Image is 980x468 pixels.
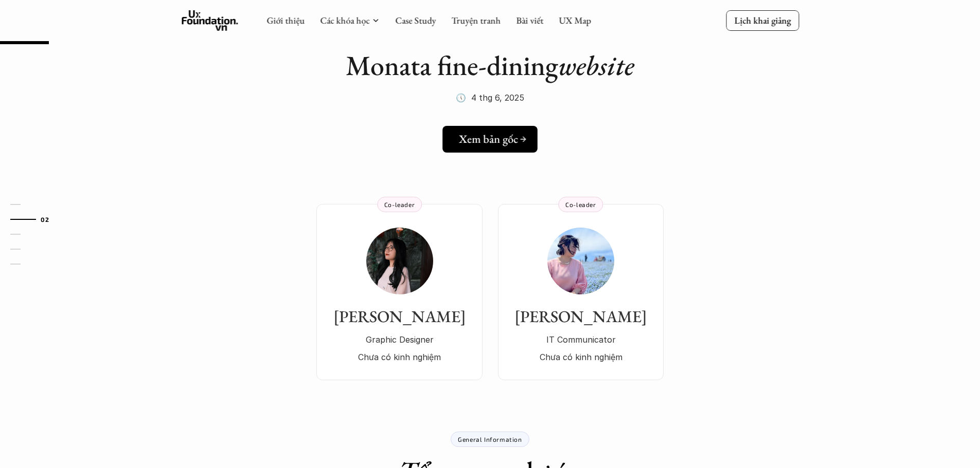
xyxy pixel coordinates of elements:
p: General Information [458,436,522,443]
h1: Monata fine-dining [346,49,634,82]
h3: [PERSON_NAME] [327,307,472,326]
a: [PERSON_NAME]Graphic DesignerChưa có kinh nghiệmCo-leader [316,204,483,380]
a: Các khóa học [320,14,369,26]
p: 🕔 4 thg 6, 2025 [456,90,524,105]
strong: 02 [41,215,49,222]
p: Graphic Designer [327,332,472,347]
a: Truyện tranh [451,14,501,26]
h5: Xem bản gốc [459,133,518,146]
p: Chưa có kinh nghiệm [508,349,653,365]
em: website [558,47,634,83]
p: IT Communicator [508,332,653,347]
p: Chưa có kinh nghiệm [327,349,472,365]
p: Co-leader [384,201,415,208]
h3: [PERSON_NAME] [508,307,653,326]
a: UX Map [559,14,591,26]
a: Giới thiệu [266,14,305,26]
p: Lịch khai giảng [734,14,791,26]
a: Xem bản gốc [442,126,538,153]
p: Co-leader [565,201,596,208]
a: 02 [10,213,59,226]
a: [PERSON_NAME]IT CommunicatorChưa có kinh nghiệmCo-leader [498,204,664,380]
a: Case Study [395,14,436,26]
a: Bài viết [516,14,543,26]
a: Lịch khai giảng [726,10,799,30]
